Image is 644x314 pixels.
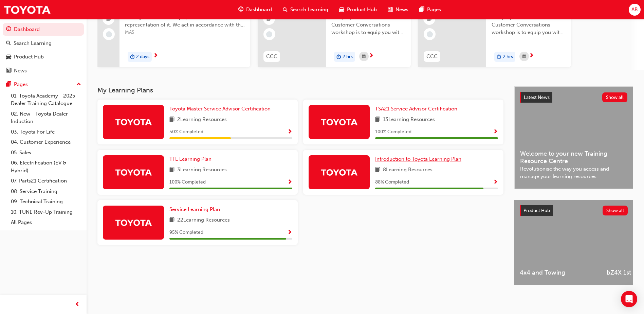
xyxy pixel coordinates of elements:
[8,109,84,127] a: 02. New - Toyota Dealer Induction
[520,165,627,180] span: Revolutionise the way you access and manage your learning resources.
[169,206,220,212] span: Service Learning Plan
[419,5,424,14] span: pages-icon
[375,178,409,186] span: 88 % Completed
[347,6,377,14] span: Product Hub
[514,86,633,189] a: Latest NewsShow allWelcome to your new Training Resource CentreRevolutionise the way you access a...
[287,228,292,237] button: Show Progress
[169,229,203,237] span: 95 % Completed
[375,116,380,124] span: book-icon
[153,53,158,59] span: next-icon
[631,6,638,14] span: AB
[125,29,245,36] span: MAS
[629,4,641,16] button: AB
[426,53,438,60] span: CCC
[497,52,501,61] span: duration-icon
[8,207,84,217] a: 10. TUNE Rev-Up Training
[375,166,380,174] span: book-icon
[3,51,84,63] a: Product Hub
[8,91,84,109] a: 01. Toyota Academy - 2025 Dealer Training Catalogue
[169,106,271,112] span: Toyota Master Service Advisor Certification
[382,3,414,17] a: news-iconNews
[520,150,627,165] span: Welcome to your new Training Resource Centre
[106,31,112,37] span: learningRecordVerb_NONE-icon
[169,178,206,186] span: 100 % Completed
[6,68,11,74] span: news-icon
[6,54,11,60] span: car-icon
[6,27,11,33] span: guage-icon
[621,291,637,307] div: Open Intercom Messenger
[283,5,288,14] span: search-icon
[14,39,52,47] div: Search Learning
[169,116,174,124] span: book-icon
[130,52,135,61] span: duration-icon
[8,147,84,158] a: 05. Sales
[169,155,214,163] a: TFL Learning Plan
[523,208,550,213] span: Product Hub
[520,205,628,216] a: Product HubShow all
[520,92,627,103] a: Latest NewsShow all
[14,67,27,75] div: News
[3,2,51,17] img: Trak
[375,128,411,136] span: 100 % Completed
[3,78,84,91] button: Pages
[76,80,81,89] span: up-icon
[169,128,203,136] span: 50 % Completed
[75,300,80,309] span: prev-icon
[529,53,534,59] span: next-icon
[169,105,273,113] a: Toyota Master Service Advisor Certification
[427,6,441,14] span: Pages
[493,129,498,135] span: Show Progress
[375,105,460,113] a: TSA21 Service Advisor Certification
[331,13,405,36] span: The purpose of the Confident Customer Conversations workshop is to equip you with tools to commun...
[277,3,334,17] a: search-iconSearch Learning
[8,217,84,228] a: All Pages
[334,3,382,17] a: car-iconProduct Hub
[522,52,526,61] span: calendar-icon
[115,216,152,228] img: Trak
[97,86,503,94] h3: My Learning Plans
[14,53,44,61] div: Product Hub
[8,127,84,137] a: 03. Toyota For Life
[6,40,11,47] span: search-icon
[339,5,344,14] span: car-icon
[3,22,84,78] button: DashboardSearch LearningProduct HubNews
[493,128,498,136] button: Show Progress
[320,116,358,128] img: Trak
[3,23,84,36] a: Dashboard
[177,216,230,225] span: 22 Learning Resources
[603,206,628,215] button: Show all
[514,200,601,285] a: 4x4 and Towing
[246,6,272,14] span: Dashboard
[414,3,446,17] a: pages-iconPages
[493,179,498,186] span: Show Progress
[14,81,28,88] div: Pages
[336,52,341,61] span: duration-icon
[115,116,152,128] img: Trak
[493,178,498,187] button: Show Progress
[290,6,328,14] span: Search Learning
[8,186,84,197] a: 08. Service Training
[238,5,243,14] span: guage-icon
[8,137,84,147] a: 04. Customer Experience
[492,13,566,36] span: The purpose of the Confident Customer Conversations workshop is to equip you with tools to commun...
[169,216,174,225] span: book-icon
[362,52,366,61] span: calendar-icon
[169,166,174,174] span: book-icon
[115,166,152,178] img: Trak
[169,156,211,162] span: TFL Learning Plan
[3,37,84,50] a: Search Learning
[375,156,461,162] span: Introduction to Toyota Learning Plan
[388,5,393,14] span: news-icon
[6,82,11,88] span: pages-icon
[287,179,292,186] span: Show Progress
[177,116,227,124] span: 2 Learning Resources
[602,92,628,102] button: Show all
[427,31,433,37] span: learningRecordVerb_NONE-icon
[375,106,457,112] span: TSA21 Service Advisor Certification
[287,129,292,135] span: Show Progress
[524,94,550,100] span: Latest News
[369,53,374,59] span: next-icon
[503,53,513,61] span: 2 hrs
[266,53,277,60] span: CCC
[343,53,353,61] span: 2 hrs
